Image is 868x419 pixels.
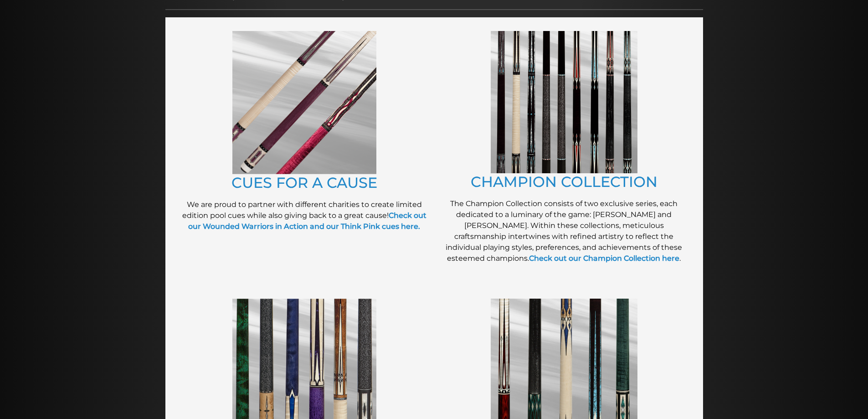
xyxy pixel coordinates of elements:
[529,254,679,263] a: Check out our Champion Collection here
[179,199,430,232] p: We are proud to partner with different charities to create limited edition pool cues while also g...
[439,198,689,264] p: The Champion Collection consists of two exclusive series, each dedicated to a luminary of the gam...
[231,174,377,191] a: CUES FOR A CAUSE
[188,211,426,231] a: Check out our Wounded Warriors in Action and our Think Pink cues here.
[471,173,657,191] a: CHAMPION COLLECTION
